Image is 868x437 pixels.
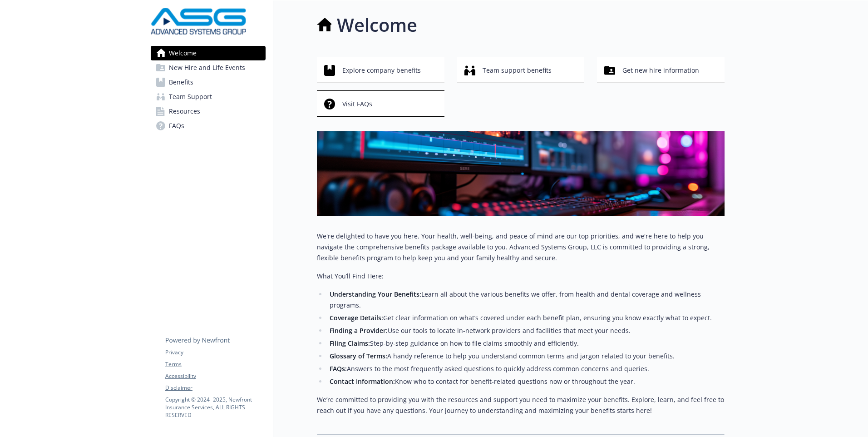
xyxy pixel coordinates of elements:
button: Explore company benefits [317,57,444,83]
li: Use our tools to locate in-network providers and facilities that meet your needs. [327,325,725,336]
img: overview page banner [317,131,725,216]
span: Team Support [169,89,212,104]
strong: Filing Claims: [330,339,370,348]
p: Copyright © 2024 - 2025 , Newfront Insurance Services, ALL RIGHTS RESERVED [165,396,265,419]
button: Team support benefits [457,57,585,83]
p: We're delighted to have you here. Your health, well-being, and peace of mind are our top prioriti... [317,231,725,263]
li: Get clear information on what’s covered under each benefit plan, ensuring you know exactly what t... [327,313,725,323]
a: Resources [151,104,266,119]
a: Team Support [151,89,266,104]
a: Welcome [151,46,266,60]
a: Disclaimer [165,384,265,392]
li: Know who to contact for benefit-related questions now or throughout the year. [327,376,725,387]
button: Visit FAQs [317,90,444,117]
li: Step-by-step guidance on how to file claims smoothly and efficiently. [327,338,725,349]
span: FAQs [169,119,184,133]
span: Benefits [169,75,193,89]
strong: Glossary of Terms: [330,352,387,360]
strong: Contact Information: [330,377,395,386]
span: Welcome [169,46,197,60]
span: Explore company benefits [342,62,421,79]
span: New Hire and Life Events [169,60,245,75]
li: Learn all about the various benefits we offer, from health and dental coverage and wellness progr... [327,289,725,311]
a: FAQs [151,119,266,133]
span: Team support benefits [483,62,552,79]
a: New Hire and Life Events [151,60,266,75]
a: Terms [165,360,265,368]
a: Accessibility [165,372,265,380]
p: What You’ll Find Here: [317,271,725,282]
strong: Understanding Your Benefits: [330,290,421,298]
a: Benefits [151,75,266,89]
strong: Finding a Provider: [330,326,388,335]
h1: Welcome [337,11,417,39]
strong: Coverage Details: [330,313,383,322]
button: Get new hire information [597,57,725,83]
span: Get new hire information [622,62,699,79]
span: Resources [169,104,200,119]
strong: FAQs: [330,364,347,373]
li: Answers to the most frequently asked questions to quickly address common concerns and queries. [327,363,725,374]
span: Visit FAQs [342,95,372,113]
li: A handy reference to help you understand common terms and jargon related to your benefits. [327,351,725,362]
a: Privacy [165,348,265,357]
p: We’re committed to providing you with the resources and support you need to maximize your benefit... [317,394,725,416]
